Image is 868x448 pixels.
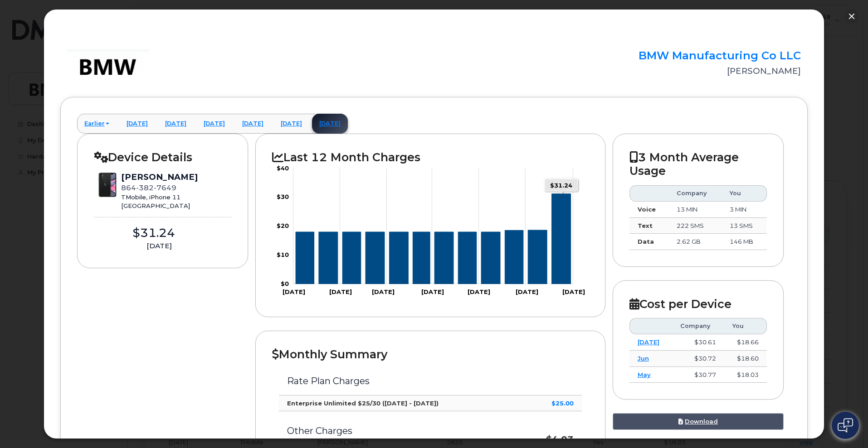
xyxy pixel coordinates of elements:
[287,426,511,436] h3: Other Charges
[613,413,784,430] a: Download
[672,334,724,351] td: $30.61
[724,318,767,334] th: You
[724,351,767,367] td: $18.60
[551,400,574,407] strong: $25.00
[283,288,305,295] tspan: [DATE]
[672,351,724,367] td: $30.72
[668,218,721,234] td: 222 SMS
[94,225,214,241] div: $31.24
[277,251,289,258] tspan: $10
[277,222,289,230] tspan: $20
[724,334,767,351] td: $18.66
[546,434,574,445] strong: $4.03
[722,218,767,234] td: 13 SMS
[668,234,721,250] td: 2.62 GB
[287,376,573,386] h3: Rate Plan Charges
[638,355,649,362] a: Jun
[277,164,585,295] g: Chart
[722,234,767,250] td: 146 MB
[296,194,571,284] g: Series
[421,288,444,295] tspan: [DATE]
[329,288,352,295] tspan: [DATE]
[724,367,767,383] td: $18.03
[672,367,724,383] td: $30.77
[638,222,653,229] strong: Text
[672,318,724,334] th: Company
[94,241,224,251] div: [DATE]
[562,288,585,295] tspan: [DATE]
[287,400,439,407] strong: Enterprise Unlimited $25/30 ([DATE] - [DATE])
[272,347,588,361] h2: Monthly Summary
[468,288,490,295] tspan: [DATE]
[629,297,767,311] h2: Cost per Device
[281,280,289,287] tspan: $0
[838,418,853,433] img: Open chat
[638,371,651,378] a: May
[638,338,659,346] a: [DATE]
[372,288,395,295] tspan: [DATE]
[638,238,654,245] strong: Data
[516,288,539,295] tspan: [DATE]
